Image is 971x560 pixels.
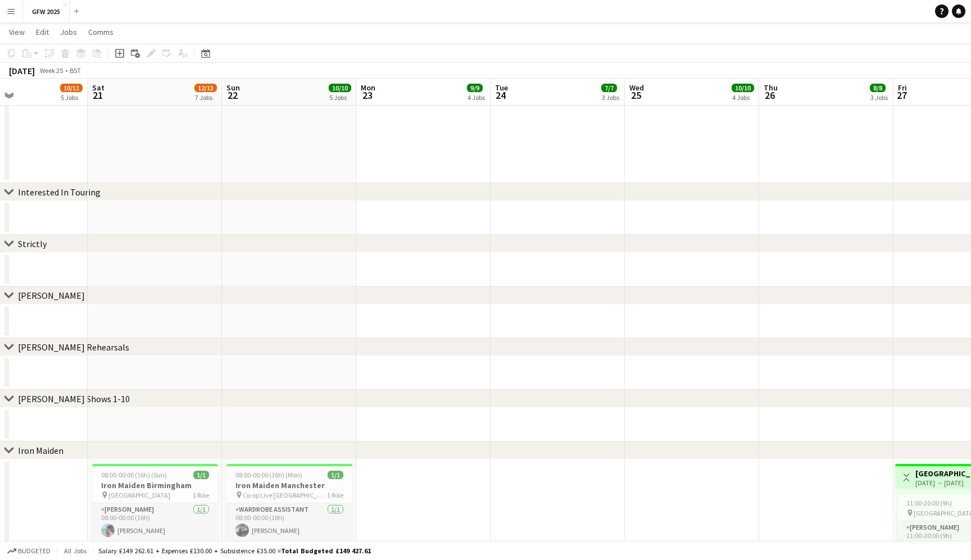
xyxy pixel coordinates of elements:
div: 4 Jobs [468,93,485,102]
div: [PERSON_NAME] [18,290,85,301]
h3: Iron Maiden Manchester [226,480,352,490]
span: Sat [92,83,105,93]
span: 25 [628,89,644,102]
span: Total Budgeted £149 427.61 [281,547,371,555]
app-card-role: Wardrobe Assistant1/108:00-00:00 (16h)[PERSON_NAME] [226,503,352,541]
a: View [4,25,29,39]
span: Week 25 [37,66,65,75]
span: Comms [88,27,114,37]
span: Wed [629,83,644,93]
span: 7/7 [601,84,617,92]
span: 26 [762,89,778,102]
span: 8/8 [870,84,886,92]
div: Interested In Touring [18,186,101,198]
span: 10/10 [732,84,754,92]
span: 1/1 [193,471,209,479]
div: Iron Maiden [18,445,63,456]
span: View [9,27,25,37]
span: 9/9 [467,84,483,92]
h3: Iron Maiden Birmingham [92,480,218,490]
div: 3 Jobs [870,93,888,102]
a: Edit [31,25,53,39]
span: All jobs [62,547,89,555]
span: Jobs [60,27,77,37]
div: 5 Jobs [61,93,82,102]
button: Budgeted [6,545,52,557]
a: Jobs [56,25,81,39]
span: 21 [90,89,105,102]
div: Salary £149 262.61 + Expenses £130.00 + Subsistence £35.00 = [98,547,371,555]
button: GFW 2025 [23,1,70,22]
span: 1 Role [193,491,209,499]
span: Thu [764,83,778,93]
div: [PERSON_NAME] Shows 1-10 [18,393,130,404]
div: 3 Jobs [602,93,619,102]
span: [GEOGRAPHIC_DATA] [108,491,170,499]
a: Comms [84,25,118,39]
span: 10/11 [60,84,83,92]
span: 27 [896,89,907,102]
app-job-card: 08:00-00:00 (16h) (Mon)1/1Iron Maiden Manchester Co-op Live [GEOGRAPHIC_DATA]1 RoleWardrobe Assis... [226,464,352,541]
span: 08:00-00:00 (16h) (Sun) [101,471,167,479]
app-job-card: 08:00-00:00 (16h) (Sun)1/1Iron Maiden Birmingham [GEOGRAPHIC_DATA]1 Role[PERSON_NAME]1/108:00-00:... [92,464,218,541]
span: 11:00-20:00 (9h) [906,499,952,507]
span: 23 [359,89,375,102]
span: 12/13 [194,84,217,92]
div: [PERSON_NAME] Rehearsals [18,342,129,353]
div: 5 Jobs [329,93,351,102]
div: 7 Jobs [195,93,216,102]
span: 24 [493,89,508,102]
span: Sun [226,83,240,93]
span: Co-op Live [GEOGRAPHIC_DATA] [243,491,327,499]
span: 08:00-00:00 (16h) (Mon) [235,471,302,479]
app-card-role: [PERSON_NAME]1/108:00-00:00 (16h)[PERSON_NAME] [92,503,218,541]
span: Mon [361,83,375,93]
span: 10/10 [329,84,351,92]
span: Edit [36,27,49,37]
span: Tue [495,83,508,93]
span: 1/1 [328,471,343,479]
div: BST [70,66,81,75]
div: Strictly [18,238,47,249]
div: [DATE] [9,65,35,76]
span: 1 Role [327,491,343,499]
span: Fri [898,83,907,93]
div: 4 Jobs [732,93,754,102]
span: Budgeted [18,547,51,555]
span: 22 [225,89,240,102]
